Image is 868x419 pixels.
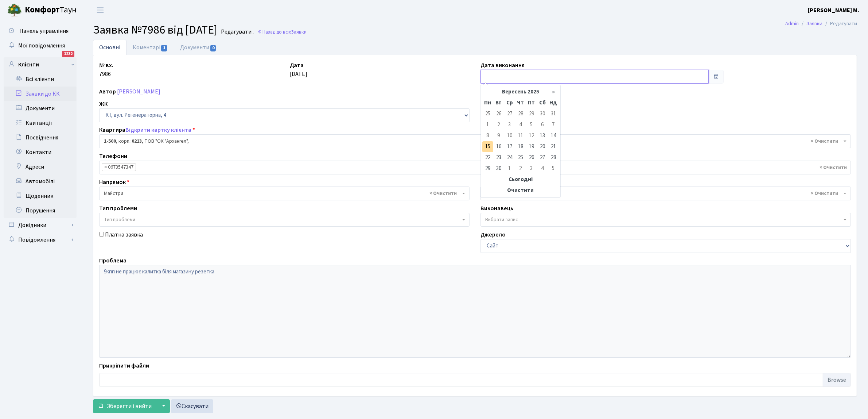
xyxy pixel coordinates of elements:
span: Майстри [104,190,460,197]
span: Шурубалко В.И. [480,187,851,200]
th: Пт [526,97,537,108]
span: Заявки [291,28,307,35]
a: Порушення [4,203,77,218]
a: Квитанції [4,116,77,130]
td: 2 [515,163,526,174]
a: [PERSON_NAME] [117,88,160,96]
a: Повідомлення [4,232,77,247]
div: [DATE] [284,61,475,84]
td: 5 [526,119,537,130]
a: Відкрити картку клієнта [125,126,191,134]
a: Назад до всіхЗаявки [257,28,307,35]
label: Прикріпити файли [99,361,149,370]
td: 22 [482,152,493,163]
a: Документи [174,40,223,55]
a: Панель управління [4,24,77,38]
td: 27 [537,152,548,163]
td: 29 [526,108,537,119]
td: 21 [548,141,559,152]
td: 3 [504,119,515,130]
th: » [548,87,559,97]
label: Виконавець [480,204,513,213]
td: 24 [504,152,515,163]
td: 4 [515,119,526,130]
span: Майстри [99,187,470,200]
span: Видалити всі елементи [811,190,838,197]
td: 2 [493,119,504,130]
span: <b>1-500</b>, корп.: <b>0213</b>, ТОВ "ОК "Архангел", [104,138,842,145]
span: Шурубалко В.И. [485,190,842,197]
span: Заявка №7986 від [DATE] [93,22,217,38]
a: Заявки до КК [4,87,77,101]
a: Основні [93,40,126,55]
a: Admin [785,20,799,27]
td: 28 [548,152,559,163]
a: Всі клієнти [4,72,77,87]
label: Автор [99,87,116,96]
nav: breadcrumb [774,16,868,31]
td: 9 [493,130,504,141]
span: 1 [161,45,167,51]
textarea: 9кпп не працює калитка біля магазину резетка [99,265,851,358]
td: 17 [504,141,515,152]
label: Проблема [99,256,126,265]
b: 1-500 [104,138,116,145]
td: 25 [515,152,526,163]
th: Вересень 2025 [493,87,548,97]
span: Тип проблеми [104,216,135,223]
td: 3 [526,163,537,174]
td: 11 [515,130,526,141]
span: × [104,164,107,171]
div: 1232 [62,51,74,57]
label: Дата виконання [480,61,525,70]
td: 30 [493,163,504,174]
a: Коментарі [126,40,174,55]
th: Сьогодні [482,174,559,185]
a: Документи [4,101,77,116]
td: 5 [548,163,559,174]
td: 31 [548,108,559,119]
a: Заявки [806,20,822,27]
a: Мої повідомлення1232 [4,38,77,53]
td: 12 [526,130,537,141]
label: Джерело [480,230,506,239]
label: ЖК [99,100,108,108]
span: Видалити всі елементи [429,190,457,197]
span: 0 [210,45,216,51]
span: Таун [25,4,77,16]
td: 14 [548,130,559,141]
td: 10 [504,130,515,141]
img: logo.png [7,3,22,18]
span: Панель управління [19,27,69,35]
b: Комфорт [25,4,60,16]
b: [PERSON_NAME] М. [808,6,859,14]
a: Контакти [4,145,77,159]
a: Довідники [4,218,77,232]
label: № вх. [99,61,113,70]
td: 18 [515,141,526,152]
a: Адреси [4,159,77,174]
td: 25 [482,108,493,119]
td: 29 [482,163,493,174]
td: 6 [537,119,548,130]
li: 0673547347 [102,163,136,171]
b: 0213 [132,138,142,145]
th: Сб [537,97,548,108]
th: Очистити [482,185,559,196]
a: Щоденник [4,189,77,203]
li: Редагувати [822,20,857,28]
span: Вибрати запис [485,216,518,223]
td: 19 [526,141,537,152]
td: 27 [504,108,515,119]
th: Чт [515,97,526,108]
td: 30 [537,108,548,119]
label: Напрямок [99,178,129,187]
a: Скасувати [171,399,213,413]
span: Мої повідомлення [18,42,65,50]
td: 1 [504,163,515,174]
a: Посвідчення [4,130,77,145]
th: Пн [482,97,493,108]
a: Автомобілі [4,174,77,189]
label: Дата [290,61,304,70]
td: 26 [526,152,537,163]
